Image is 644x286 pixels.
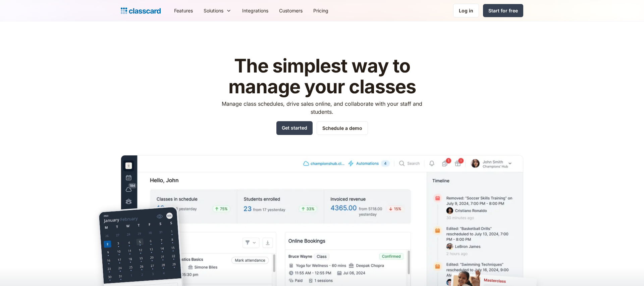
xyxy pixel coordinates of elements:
a: Pricing [308,3,334,18]
h1: The simplest way to manage your classes [216,56,429,97]
div: Solutions [198,3,237,18]
a: Schedule a demo [317,121,368,135]
a: home [121,6,161,15]
a: Start for free [483,4,523,17]
p: Manage class schedules, drive sales online, and collaborate with your staff and students. [216,100,429,116]
div: Solutions [204,7,223,14]
a: Features [169,3,198,18]
a: Get started [276,121,313,135]
a: Customers [274,3,308,18]
div: Log in [459,7,473,14]
a: Log in [453,4,479,17]
a: Integrations [237,3,274,18]
div: Start for free [488,7,518,14]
